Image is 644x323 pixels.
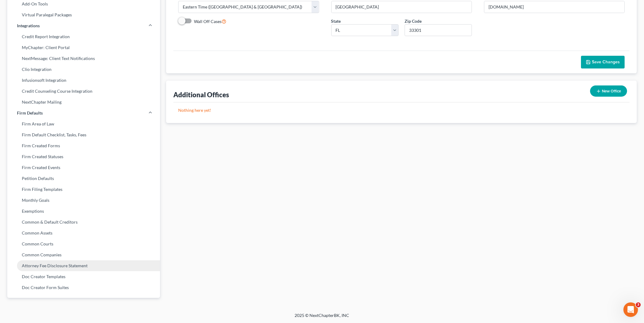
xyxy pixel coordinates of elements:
[331,18,341,24] label: State
[7,20,160,31] a: Integrations
[17,110,43,116] span: Firm Defaults
[7,97,160,108] a: NextChapter Mailing
[332,1,472,13] input: Enter city...
[7,195,160,206] a: Monthly Goals
[7,238,160,249] a: Common Courts
[7,129,160,140] a: Firm Default Checklist, Tasks, Fees
[194,19,222,24] span: Wall Off Cases
[7,64,160,75] a: Clio Integration
[623,302,638,317] iframe: Intercom live chat
[7,206,160,217] a: Exemptions
[7,271,160,282] a: Doc Creator Templates
[405,24,472,36] input: XXXXX
[7,249,160,260] a: Common Companies
[7,86,160,97] a: Credit Counseling Course Integration
[405,18,422,24] label: Zip Code
[636,302,641,307] span: 3
[7,118,160,129] a: Firm Area of Law
[7,173,160,184] a: Petition Defaults
[173,90,229,99] div: Additional Offices
[484,1,624,13] input: Enter web address....
[178,107,625,113] p: Nothing here yet!
[590,85,627,97] button: New Office
[592,59,620,65] span: Save Changes
[581,56,625,68] button: Save Changes
[7,53,160,64] a: NextMessage: Client Text Notifications
[17,23,40,29] span: Integrations
[7,108,160,118] a: Firm Defaults
[7,282,160,293] a: Doc Creator Form Suites
[7,217,160,228] a: Common & Default Creditors
[7,75,160,86] a: Infusionsoft Integration
[7,184,160,195] a: Firm Filing Templates
[7,31,160,42] a: Credit Report Integration
[7,9,160,20] a: Virtual Paralegal Packages
[7,260,160,271] a: Attorney Fee Disclosure Statement
[7,162,160,173] a: Firm Created Events
[7,151,160,162] a: Firm Created Statuses
[7,42,160,53] a: MyChapter: Client Portal
[7,228,160,238] a: Common Assets
[7,140,160,151] a: Firm Created Forms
